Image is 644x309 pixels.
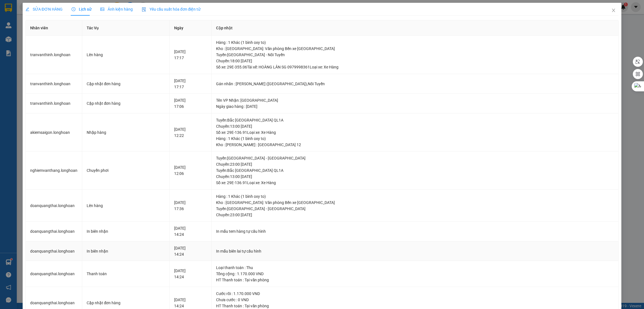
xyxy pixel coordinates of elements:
div: In biên nhận [87,248,165,254]
div: Cập nhật đơn hàng [87,81,165,87]
div: Gán nhãn : [PERSON_NAME] ([GEOGRAPHIC_DATA]),Nối Tuyến [216,81,614,87]
div: Tuyến : [GEOGRAPHIC_DATA] - Nối Tuyến Chuyến: 18:00 [DATE] Số xe: 29E-355.06 Tài xế: HOÀNG LÂN SG... [216,52,614,70]
span: picture [100,7,104,11]
strong: CSKH: [15,12,30,17]
div: [DATE] 12:22 [174,126,207,139]
div: [DATE] 17:17 [174,78,207,90]
span: Mã đơn: VPHP1408250004 [2,30,86,37]
th: Cập nhật [212,20,619,36]
span: Ảnh kiện hàng [100,7,133,11]
span: SỬA ĐƠN HÀNG [25,7,63,11]
td: akiemsaigon.longhoan [26,113,82,152]
span: CÔNG TY TNHH CHUYỂN PHÁT NHANH BẢO AN [44,12,112,22]
div: Tuyến : Bắc [GEOGRAPHIC_DATA] QL1A Chuyến: 13:00 [DATE] Số xe: 29E-136.91 Loại xe: Xe Hàng [216,117,614,136]
div: Tuyến : [GEOGRAPHIC_DATA] - [GEOGRAPHIC_DATA] Chuyến: 23:00 [DATE] [216,206,614,218]
div: Tuyến : [GEOGRAPHIC_DATA] - [GEOGRAPHIC_DATA] Chuyến: 23:00 [DATE] [216,155,614,167]
div: [DATE] 14:24 [174,225,207,237]
div: [DATE] 12:06 [174,164,207,177]
div: Tổng cộng : 1.170.000 VND [216,271,614,277]
span: 10:21:34 [DATE] [2,39,35,43]
div: Hàng : 1 Khác (1 bình oxy to) [216,136,614,142]
img: icon [142,7,146,12]
th: Ngày [170,20,212,36]
div: In biên nhận [87,228,165,234]
td: nghiemvanthang.longhoan [26,151,82,190]
div: [DATE] 17:06 [174,97,207,110]
div: Lên hàng [87,203,165,209]
div: Cập nhật đơn hàng [87,100,165,106]
div: [DATE] 14:24 [174,297,207,309]
div: Ngày giao hàng : [DATE] [216,103,614,110]
div: Kho : [GEOGRAPHIC_DATA]: Văn phòng Bến xe [GEOGRAPHIC_DATA] [216,199,614,206]
div: [DATE] 14:24 [174,245,207,257]
div: In mẫu biên lai tự cấu hình [216,248,614,254]
span: Lịch sử [72,7,91,11]
div: Hàng : 1 Khác (1 bình oxy to) [216,39,614,46]
td: tranvanthinh.longhoan [26,74,82,94]
td: doanquangthai.longhoan [26,261,82,287]
div: Nhập hàng [87,129,165,136]
span: close [611,8,616,13]
div: HT Thanh toán : Tại văn phòng [216,303,614,309]
th: Nhân viên [26,20,82,36]
div: [DATE] 17:17 [174,49,207,61]
div: Cước rồi : 1.170.000 VND [216,291,614,297]
div: Cập nhật đơn hàng [87,300,165,306]
span: Yêu cầu xuất hóa đơn điện tử [142,7,201,11]
div: [DATE] 14:24 [174,268,207,280]
div: Lên hàng [87,52,165,58]
td: doanquangthai.longhoan [26,241,82,261]
div: Tuyến : Bắc [GEOGRAPHIC_DATA] QL1A Chuyến: 13:00 [DATE] Số xe: 29E-136.91 Loại xe: Xe Hàng [216,167,614,186]
div: HT Thanh toán : Tại văn phòng [216,277,614,283]
div: Hàng : 1 Khác (1 bình oxy to) [216,193,614,199]
div: Kho : [GEOGRAPHIC_DATA]: Văn phòng Bến xe [GEOGRAPHIC_DATA] [216,46,614,52]
td: tranvanthinh.longhoan [26,36,82,74]
div: [DATE] 17:36 [174,199,207,212]
span: edit [25,7,29,11]
span: clock-circle [72,7,75,11]
div: Kho : [PERSON_NAME] : [GEOGRAPHIC_DATA] 12 [216,142,614,148]
div: Tên VP Nhận: [GEOGRAPHIC_DATA] [216,97,614,103]
td: doanquangthai.longhoan [26,222,82,241]
strong: PHIẾU DÁN LÊN HÀNG [39,3,113,10]
td: tranvanthinh.longhoan [26,94,82,113]
div: Thanh toán [87,271,165,277]
td: doanquangthai.longhoan [26,190,82,222]
th: Tác Vụ [82,20,170,36]
div: Loại thanh toán : Thu [216,265,614,271]
button: Close [606,3,621,18]
span: [PHONE_NUMBER] [2,12,42,22]
div: Chuyển phơi [87,167,165,173]
div: Chưa cước : 0 VND [216,297,614,303]
div: In mẫu tem hàng tự cấu hình [216,228,614,234]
